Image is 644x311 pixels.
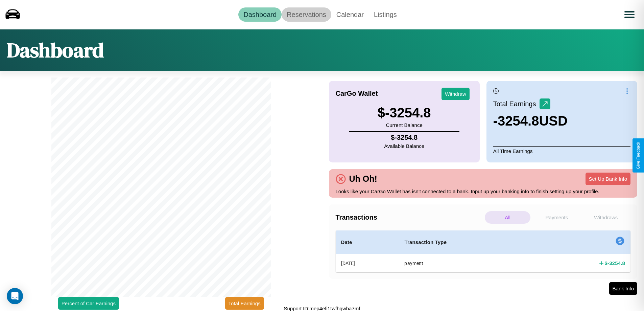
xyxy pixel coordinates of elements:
p: Withdraws [583,211,629,224]
h4: $ -3254.8 [605,260,625,267]
div: Give Feedback [636,142,641,169]
h4: Transactions [336,214,483,221]
button: Open menu [620,5,639,24]
h4: Uh Oh! [346,174,381,184]
a: Dashboard [238,7,282,22]
h4: $ -3254.8 [384,134,424,141]
h3: -3254.8 USD [493,113,568,129]
p: Payments [534,211,579,224]
a: Reservations [282,7,331,22]
button: Withdraw [442,88,470,100]
table: simple table [336,230,631,272]
h1: Dashboard [7,36,104,64]
h3: $ -3254.8 [378,105,431,120]
p: All Time Earnings [493,146,630,156]
h4: Date [341,238,394,246]
p: Current Balance [378,120,431,130]
a: Calendar [331,7,369,22]
p: All [485,211,530,224]
a: Listings [369,7,402,22]
button: Set Up Bank Info [586,173,630,185]
th: [DATE] [336,254,399,272]
div: Open Intercom Messenger [7,288,23,304]
p: Looks like your CarGo Wallet has isn't connected to a bank. Input up your banking info to finish ... [336,187,631,196]
p: Total Earnings [493,98,540,110]
h4: CarGo Wallet [336,90,378,97]
th: payment [399,254,533,272]
h4: Transaction Type [404,238,528,246]
button: Bank Info [609,282,637,295]
button: Percent of Car Earnings [58,297,119,310]
button: Total Earnings [225,297,264,310]
p: Available Balance [384,141,424,151]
